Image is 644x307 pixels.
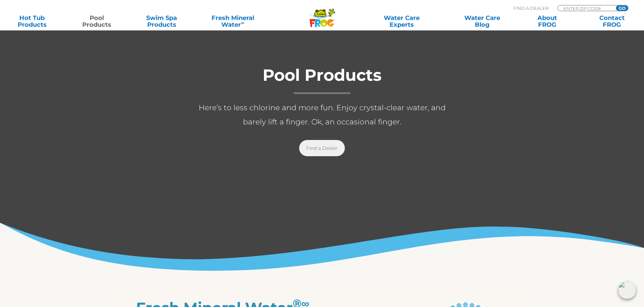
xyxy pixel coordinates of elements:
[616,5,628,11] input: GO
[72,15,122,28] a: PoolProducts
[361,15,443,28] a: Water CareExperts
[7,15,57,28] a: Hot TubProducts
[587,15,637,28] a: ContactFROG
[299,140,345,156] a: Find a Dealer
[187,66,458,94] h1: Pool Products
[136,15,187,28] a: Swim SpaProducts
[187,101,458,129] p: Here’s to less chlorine and more fun. Enjoy crystal-clear water, and barely lift a finger. Ok, an...
[563,5,608,11] input: Zip Code Form
[241,20,244,25] sup: ∞
[522,15,572,28] a: AboutFROG
[618,281,636,299] img: openIcon
[513,5,549,11] p: Find A Dealer
[201,15,264,28] a: Fresh MineralWater∞
[457,15,508,28] a: Water CareBlog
